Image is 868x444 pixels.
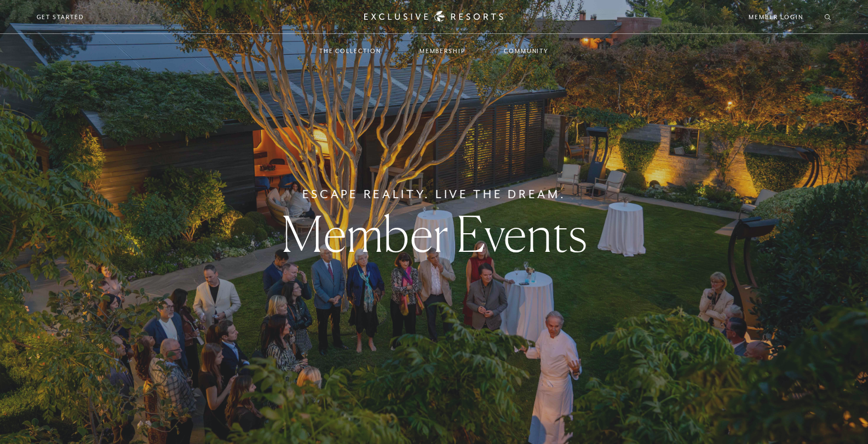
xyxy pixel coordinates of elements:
a: Membership [409,35,476,67]
a: The Collection [308,35,392,67]
a: Get Started [37,12,84,22]
a: Community [493,35,560,67]
a: Member Login [749,12,803,22]
h1: Member Events [281,209,587,258]
h6: Escape Reality. Live The Dream. [302,186,566,203]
